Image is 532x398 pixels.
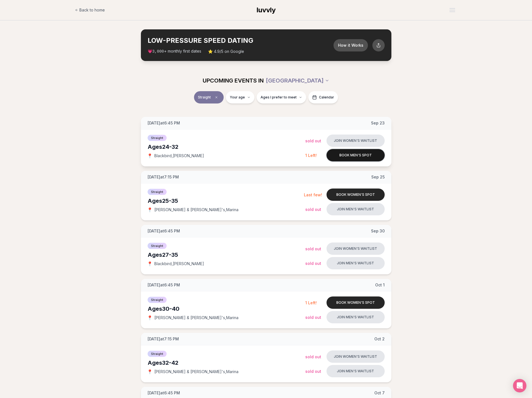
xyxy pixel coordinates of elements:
[148,297,167,303] span: Straight
[148,135,167,141] span: Straight
[371,120,385,126] span: Sep 23
[148,208,152,212] span: 📍
[148,390,180,396] span: [DATE] at 6:45 PM
[305,354,321,359] span: Sold Out
[513,379,526,392] div: Open Intercom Messenger
[148,189,167,195] span: Straight
[230,95,245,100] span: Your age
[148,369,152,374] span: 📍
[305,315,321,320] span: Sold Out
[226,91,254,103] button: Your age
[371,228,385,234] span: Sep 30
[154,153,204,159] span: Blackbird , [PERSON_NAME]
[374,390,385,396] span: Oct 7
[327,203,385,215] button: Join men's waitlist
[148,174,179,180] span: [DATE] at 7:15 PM
[75,4,105,16] a: Back to home
[148,305,305,313] div: Ages 30-40
[305,369,321,374] span: Sold Out
[154,369,238,375] span: [PERSON_NAME] & [PERSON_NAME]'s , Marina
[305,300,317,305] span: 1 Left!
[148,228,180,234] span: [DATE] at 6:45 PM
[305,153,317,158] span: 1 Left!
[305,138,321,143] span: Sold Out
[327,350,385,363] button: Join women's waitlist
[319,95,334,100] span: Calendar
[148,282,180,288] span: [DATE] at 6:45 PM
[327,242,385,255] button: Join women's waitlist
[79,7,105,13] span: Back to home
[208,49,244,54] span: ⭐ 4.9/5 on Google
[375,282,385,288] span: Oct 1
[148,243,167,249] span: Straight
[203,77,264,84] span: UPCOMING EVENTS IN
[148,36,334,45] h2: LOW-PRESSURE SPEED DATING
[266,74,329,87] button: [GEOGRAPHIC_DATA]
[257,6,276,14] span: luvvly
[327,257,385,269] button: Join men's waitlist
[154,207,238,213] span: [PERSON_NAME] & [PERSON_NAME]'s , Marina
[148,120,180,126] span: [DATE] at 6:45 PM
[154,315,238,321] span: [PERSON_NAME] & [PERSON_NAME]'s , Marina
[305,207,321,212] span: Sold Out
[327,311,385,323] button: Join men's waitlist
[305,246,321,251] span: Sold Out
[148,154,152,158] span: 📍
[198,95,211,100] span: Straight
[327,365,385,377] button: Join men's waitlist
[194,91,224,103] button: StraightClear event type filter
[327,189,385,201] button: Book women's spot
[261,95,297,100] span: Ages I prefer to meet
[327,135,385,147] button: Join women's waitlist
[257,91,306,103] button: Ages I prefer to meet
[154,261,204,267] span: Blackbird , [PERSON_NAME]
[327,149,385,161] button: Book men's spot
[148,197,304,205] div: Ages 25-35
[371,174,385,180] span: Sep 25
[148,48,201,54] span: 💗 + monthly first dates
[152,49,164,54] span: 3,000
[213,94,220,101] span: Clear event type filter
[374,336,385,342] span: Oct 2
[148,251,305,259] div: Ages 27-35
[308,91,338,103] button: Calendar
[148,359,305,367] div: Ages 32-42
[257,6,276,15] a: luvvly
[447,6,457,14] button: Open menu
[304,192,322,197] span: Last few!
[148,143,305,151] div: Ages 24-32
[327,296,385,309] button: Book women's spot
[305,261,321,266] span: Sold Out
[148,351,167,357] span: Straight
[334,39,368,51] button: How it Works
[148,262,152,266] span: 📍
[148,315,152,320] span: 📍
[148,336,179,342] span: [DATE] at 7:15 PM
